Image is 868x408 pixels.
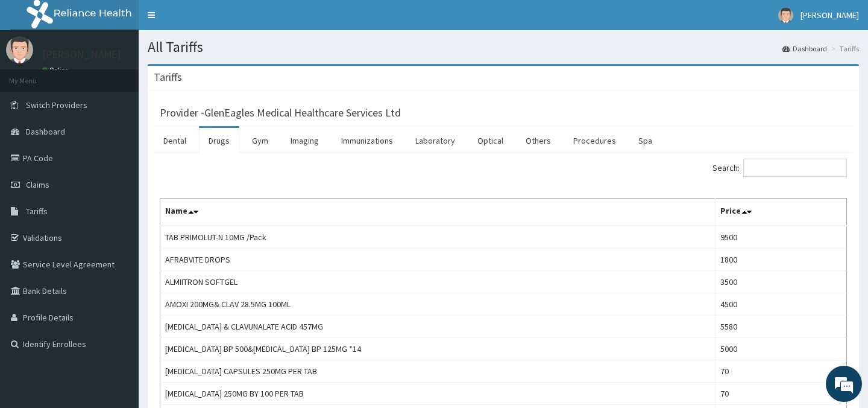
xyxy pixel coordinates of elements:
[715,383,846,405] td: 70
[42,66,71,74] a: Online
[160,249,715,271] td: AFRABVITE DROPS
[26,126,65,137] span: Dashboard
[332,128,403,153] a: Immunizations
[26,206,48,217] span: Tariffs
[148,39,859,55] h1: All Tariffs
[715,199,846,226] th: Price
[715,226,846,249] td: 9500
[715,249,846,271] td: 1800
[160,316,715,338] td: [MEDICAL_DATA] & CLAVUNALATE ACID 457MG
[564,128,626,153] a: Procedures
[160,271,715,293] td: ALMIITRON SOFTGEL
[242,128,278,153] a: Gym
[715,271,846,293] td: 3500
[743,159,847,177] input: Search:
[715,293,846,316] td: 4500
[516,128,561,153] a: Others
[199,128,239,153] a: Drugs
[42,49,121,60] p: [PERSON_NAME]
[6,36,33,63] img: User Image
[154,72,182,83] h3: Tariffs
[160,107,401,118] h3: Provider - GlenEagles Medical Healthcare Services Ltd
[406,128,465,153] a: Laboratory
[154,128,196,153] a: Dental
[468,128,513,153] a: Optical
[715,316,846,338] td: 5580
[715,360,846,383] td: 70
[160,360,715,383] td: [MEDICAL_DATA] CAPSULES 250MG PER TAB
[26,100,87,110] span: Switch Providers
[281,128,329,153] a: Imaging
[712,159,847,177] label: Search:
[778,8,793,23] img: User Image
[800,10,859,21] span: [PERSON_NAME]
[160,383,715,405] td: [MEDICAL_DATA] 250MG BY 100 PER TAB
[629,128,662,153] a: Spa
[782,43,827,54] a: Dashboard
[715,338,846,360] td: 5000
[160,338,715,360] td: [MEDICAL_DATA] BP 500&[MEDICAL_DATA] BP 125MG *14
[26,179,49,190] span: Claims
[828,43,859,54] li: Tariffs
[160,226,715,249] td: TAB PRIMOLUT-N 10MG /Pack
[160,293,715,316] td: AMOXI 200MG& CLAV 28.5MG 100ML
[160,199,715,226] th: Name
